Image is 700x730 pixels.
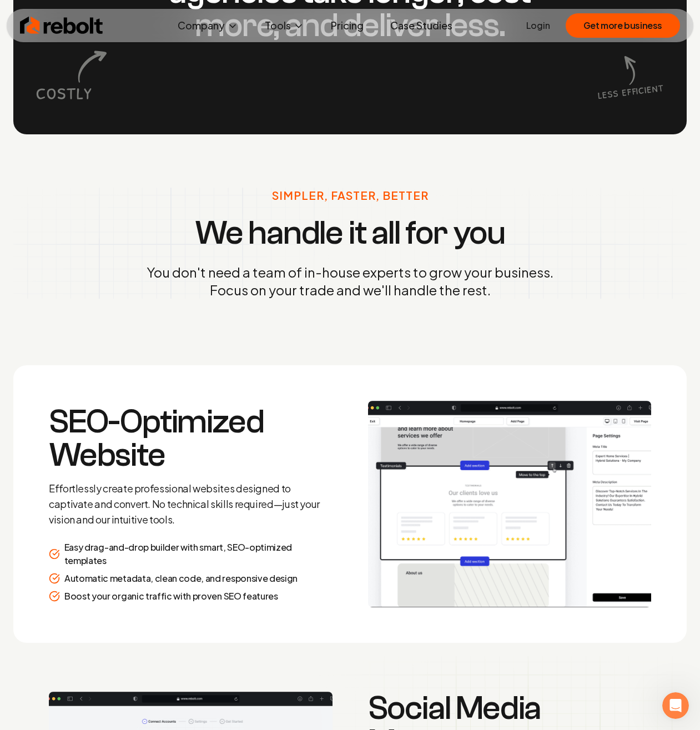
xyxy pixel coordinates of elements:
[20,14,103,37] img: Rebolt Logo
[147,263,553,299] p: You don't need a team of in-house experts to grow your business. Focus on your trade and we'll ha...
[256,14,313,37] button: Tools
[64,541,333,567] p: Easy drag-and-drop builder with smart, SEO-optimized templates
[64,590,278,603] p: Boost your organic traffic with proven SEO features
[322,14,372,37] a: Pricing
[49,481,333,527] p: Effortlessly create professional websites designed to captivate and convert. No technical skills ...
[368,401,652,607] img: How it works
[169,14,247,37] button: Company
[64,572,298,585] p: Automatic metadata, clean code, and responsive design
[49,405,333,472] h3: SEO-Optimized Website
[195,217,505,250] h3: We handle it all for you
[272,188,429,203] p: Simpler, Faster, Better
[566,13,680,38] button: Get more business
[381,14,461,37] a: Case Studies
[662,692,689,719] iframe: Intercom live chat
[526,19,550,32] a: Login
